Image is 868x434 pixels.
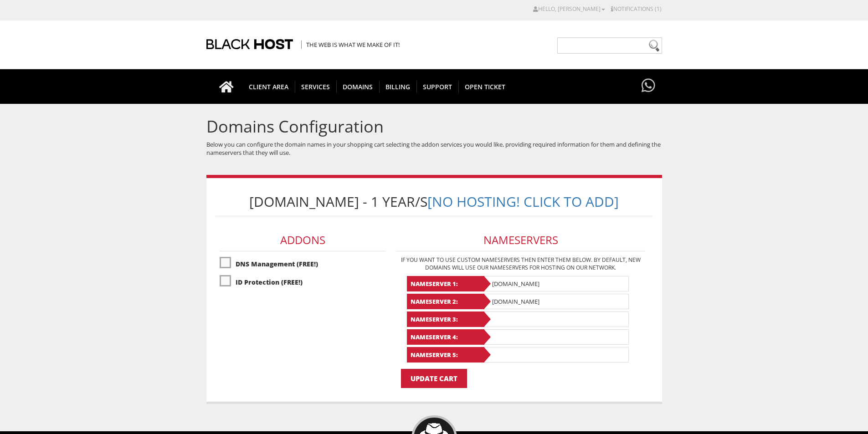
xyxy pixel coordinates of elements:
a: Support [416,69,459,104]
b: Nameserver 2: [407,294,484,309]
a: Billing [379,69,417,104]
label: DNS Management (FREE!) [220,256,386,272]
b: Nameserver 4: [407,329,484,345]
b: Nameserver 3: [407,311,484,327]
a: Domains [336,69,380,104]
input: Need help? [557,37,662,54]
input: Update Cart [401,369,467,388]
span: The Web is what we make of it! [301,41,400,49]
h3: Nameservers [396,230,645,251]
a: [No Hosting! Click to Add] [427,192,619,211]
h1: Domains Configuration [206,117,662,136]
span: Open Ticket [458,81,512,93]
a: Notifications (1) [611,5,662,13]
b: Nameserver 5: [407,347,484,363]
span: Domains [336,81,380,93]
a: Have questions? [639,69,657,103]
a: Hello, [PERSON_NAME] [533,5,605,13]
span: Support [416,81,459,93]
span: SERVICES [295,81,337,93]
a: SERVICES [295,69,337,104]
p: If you want to use custom nameservers then enter them below. By default, new domains will use our... [396,256,645,271]
p: Below you can configure the domain names in your shopping cart selecting the addon services you w... [206,140,662,157]
label: ID Protection (FREE!) [220,274,386,290]
span: CLIENT AREA [242,81,295,93]
a: Go to homepage [210,69,243,104]
h3: Addons [220,230,386,251]
b: Nameserver 1: [407,276,484,291]
h1: [DOMAIN_NAME] - 1 Year/s [216,187,653,216]
span: Billing [379,81,417,93]
a: Open Ticket [458,69,512,104]
a: CLIENT AREA [242,69,295,104]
